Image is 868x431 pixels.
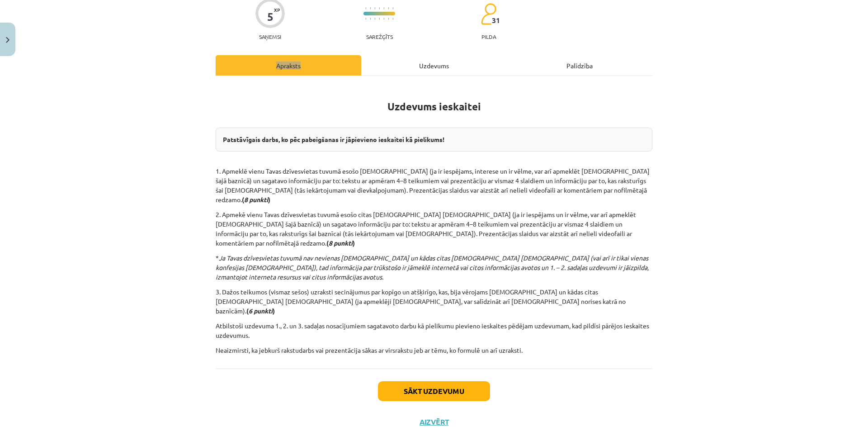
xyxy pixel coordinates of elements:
[216,166,652,204] p: 1. Apmeklē vienu Tavas dzīvesvietas tuvumā esošo [DEMOGRAPHIC_DATA] (ja ir iespējams, interese un...
[417,417,451,426] button: Aizvērt
[378,381,490,401] button: Sākt uzdevumu
[379,18,380,20] img: icon-short-line-57e1e144782c952c97e751825c79c345078a6d821885a25fce030b3d8c18986b.svg
[374,18,375,20] img: icon-short-line-57e1e144782c952c97e751825c79c345078a6d821885a25fce030b3d8c18986b.svg
[379,7,380,9] img: icon-short-line-57e1e144782c952c97e751825c79c345078a6d821885a25fce030b3d8c18986b.svg
[246,307,275,315] strong: ( )
[481,33,496,40] p: pilda
[242,195,270,204] strong: ( )
[365,7,366,9] img: icon-short-line-57e1e144782c952c97e751825c79c345078a6d821885a25fce030b3d8c18986b.svg
[216,254,649,281] i: Ja Tavas dzīvesvietas tuvumā nav nevienas [DEMOGRAPHIC_DATA] un kādas citas [DEMOGRAPHIC_DATA] [D...
[6,37,9,43] img: icon-close-lesson-0947bae3869378f0d4975bcd49f059093ad1ed9edebbc8119c70593378902aed.svg
[216,55,361,76] div: Apraksts
[326,239,355,247] strong: ( )
[329,239,353,247] i: 8 punkti
[388,7,389,9] img: icon-short-line-57e1e144782c952c97e751825c79c345078a6d821885a25fce030b3d8c18986b.svg
[387,100,481,113] strong: Uzdevums ieskaitei
[244,195,268,204] i: 8 punkti
[392,18,393,20] img: icon-short-line-57e1e144782c952c97e751825c79c345078a6d821885a25fce030b3d8c18986b.svg
[370,18,371,20] img: icon-short-line-57e1e144782c952c97e751825c79c345078a6d821885a25fce030b3d8c18986b.svg
[267,10,274,23] div: 5
[274,7,280,12] span: XP
[216,287,652,316] p: 3. Dažos teikumos (vismaz sešos) uzraksti secinājumus par kopīgo un atšķirīgo, kas, bija vērojams...
[507,55,652,76] div: Palīdzība
[216,321,652,340] p: Atbilstoši uzdevuma 1., 2. un 3. sadaļas nosacījumiem sagatavoto darbu kā pielikumu pievieno iesk...
[481,3,496,25] img: students-c634bb4e5e11cddfef0936a35e636f08e4e9abd3cc4e673bd6f9a4125e45ecb1.svg
[216,346,652,355] p: Neaizmirsti, ka jebkurš rakstudarbs vai prezentācija sākas ar virsrakstu jeb ar tēmu, ko formulē ...
[383,7,384,9] img: icon-short-line-57e1e144782c952c97e751825c79c345078a6d821885a25fce030b3d8c18986b.svg
[216,210,652,248] p: 2. Apmekē vienu Tavas dzīvesvietas tuvumā esošo citas [DEMOGRAPHIC_DATA] [DEMOGRAPHIC_DATA] (ja i...
[361,55,507,76] div: Uzdevums
[374,7,375,9] img: icon-short-line-57e1e144782c952c97e751825c79c345078a6d821885a25fce030b3d8c18986b.svg
[492,16,500,24] span: 31
[383,18,384,20] img: icon-short-line-57e1e144782c952c97e751825c79c345078a6d821885a25fce030b3d8c18986b.svg
[392,7,393,9] img: icon-short-line-57e1e144782c952c97e751825c79c345078a6d821885a25fce030b3d8c18986b.svg
[365,18,366,20] img: icon-short-line-57e1e144782c952c97e751825c79c345078a6d821885a25fce030b3d8c18986b.svg
[370,7,371,9] img: icon-short-line-57e1e144782c952c97e751825c79c345078a6d821885a25fce030b3d8c18986b.svg
[366,33,393,40] p: Sarežģīts
[388,18,389,20] img: icon-short-line-57e1e144782c952c97e751825c79c345078a6d821885a25fce030b3d8c18986b.svg
[249,307,273,315] i: 6 punkti
[223,135,444,143] strong: Patstāvīgais darbs, ko pēc pabeigšanas ir jāpievieno ieskaitei kā pielikums!
[255,33,285,40] p: Saņemsi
